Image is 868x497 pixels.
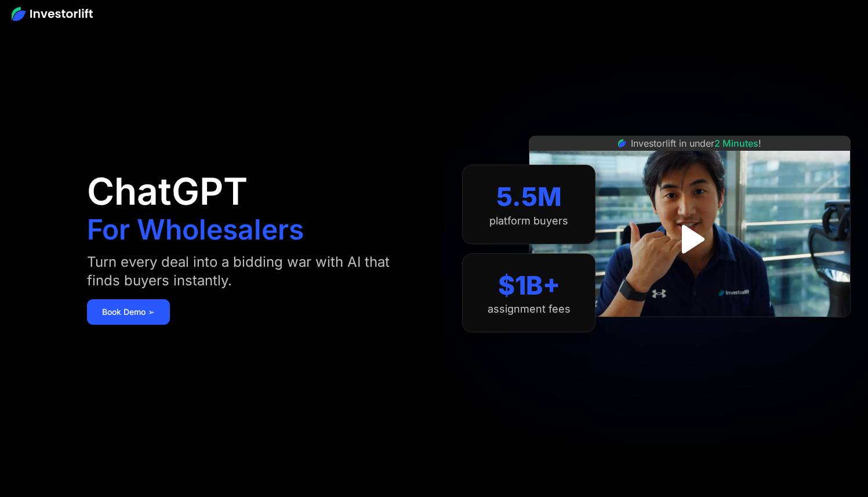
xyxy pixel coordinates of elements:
iframe: Customer reviews powered by Trustpilot [603,323,777,337]
h1: For Wholesalers [87,216,304,244]
a: Book Demo ➢ [87,299,170,325]
div: platform buyers [489,215,568,227]
div: Turn every deal into a bidding war with AI that finds buyers instantly. [87,253,399,290]
div: 5.5M [496,182,562,212]
div: Investorlift in under ! [631,136,761,150]
div: assignment fees [488,303,571,315]
a: open lightbox [664,213,716,265]
h1: ChatGPT [87,173,248,210]
span: 2 Minutes [714,137,758,149]
div: $1B+ [498,270,560,301]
